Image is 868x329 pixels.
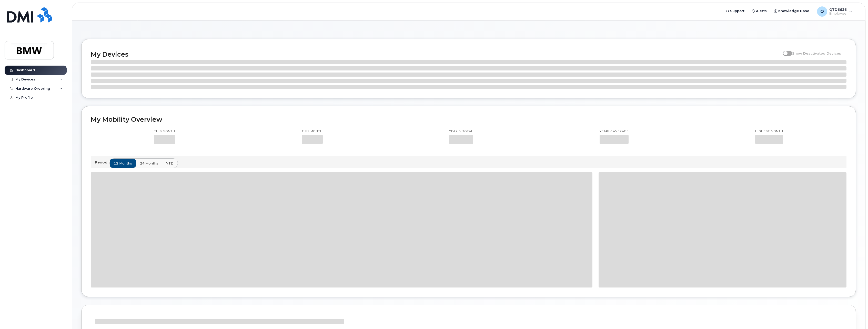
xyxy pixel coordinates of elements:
h2: My Mobility Overview [91,116,846,123]
span: YTD [166,161,174,166]
input: Show Deactivated Devices [783,48,787,53]
span: Show Deactivated Devices [792,51,841,55]
span: 24 months [140,161,158,166]
h2: My Devices [91,50,780,58]
p: This month [302,129,323,133]
p: Highest month [755,129,783,133]
p: Yearly total [449,129,473,133]
p: Yearly average [600,129,629,133]
p: This month [154,129,175,133]
p: Period [95,160,109,165]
